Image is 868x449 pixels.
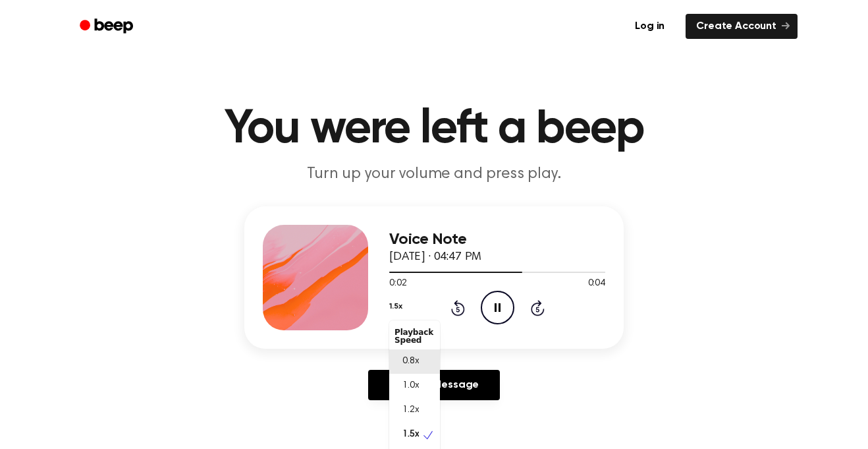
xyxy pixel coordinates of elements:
button: 1.5x [389,295,402,318]
div: Playback Speed [389,323,440,349]
span: 1.2x [402,404,419,417]
span: 0.8x [402,355,419,369]
span: 1.0x [402,379,419,393]
span: 1.5x [402,428,419,442]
